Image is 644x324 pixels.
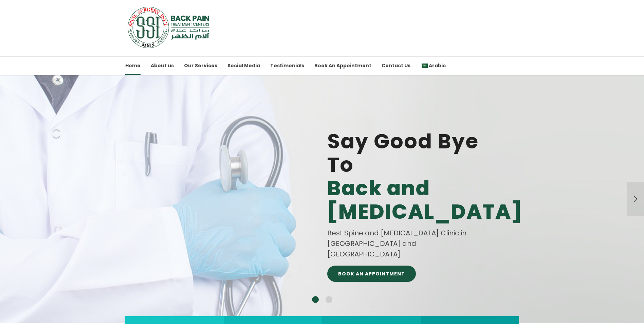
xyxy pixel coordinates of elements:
span: Arabic [421,62,446,69]
button: 2 [326,296,332,303]
span: Say Good Bye To [327,130,485,223]
img: SSI [125,6,214,49]
span: Arabic [429,62,446,69]
a: Contact Us [382,56,410,75]
a: Our Services [184,56,217,75]
a: Testimonials [270,56,304,75]
button: 1 [312,296,319,303]
b: Back and [MEDICAL_DATA] [327,177,522,223]
a: Book An Appointment [314,56,371,75]
a: Home [125,56,141,75]
div: Best Spine and [MEDICAL_DATA] Clinic in [GEOGRAPHIC_DATA] and [GEOGRAPHIC_DATA] [327,228,485,259]
a: Social Media [227,56,260,75]
span: BOOK AN APPOINTMENT [338,271,405,276]
img: Arabic [422,64,428,68]
a: ArabicArabic [421,56,446,75]
a: BOOK AN APPOINTMENT [327,266,416,282]
a: About us [151,56,174,75]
